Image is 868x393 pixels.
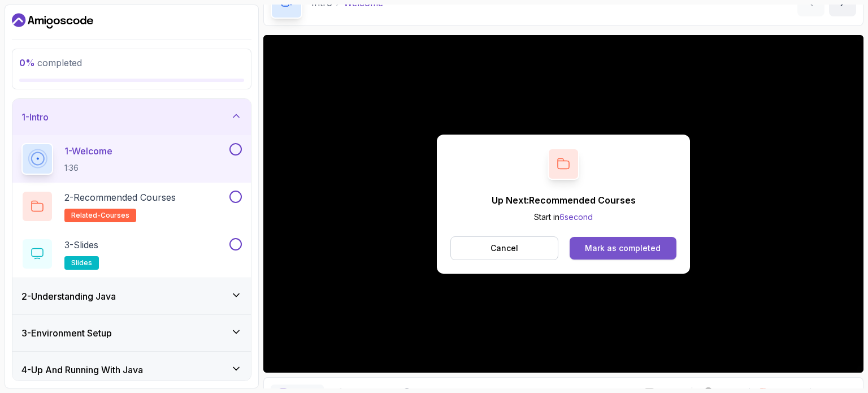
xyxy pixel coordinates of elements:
[64,162,112,174] p: 1:36
[12,12,93,30] a: Dashboard
[21,363,143,377] h3: 4 - Up And Running With Java
[559,212,593,222] span: 6 second
[263,35,863,373] iframe: 1 - Hi
[21,143,242,175] button: 1-Welcome1:36
[12,278,251,314] button: 2-Understanding Java
[491,243,518,254] p: Cancel
[12,352,251,388] button: 4-Up And Running With Java
[19,57,82,68] span: completed
[570,237,676,260] button: Mark as completed
[71,258,92,267] span: slides
[21,110,49,124] h3: 1 - Intro
[21,191,242,222] button: 2-Recommended Coursesrelated-courses
[21,326,112,340] h3: 3 - Environment Setup
[71,211,129,220] span: related-courses
[64,191,176,204] p: 2 - Recommended Courses
[585,243,661,254] div: Mark as completed
[21,238,242,270] button: 3-Slidesslides
[450,236,558,260] button: Cancel
[12,315,251,351] button: 3-Environment Setup
[64,144,112,158] p: 1 - Welcome
[21,290,116,303] h3: 2 - Understanding Java
[12,99,251,135] button: 1-Intro
[19,57,35,68] span: 0 %
[492,193,636,207] p: Up Next: Recommended Courses
[492,211,636,223] p: Start in
[64,238,98,252] p: 3 - Slides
